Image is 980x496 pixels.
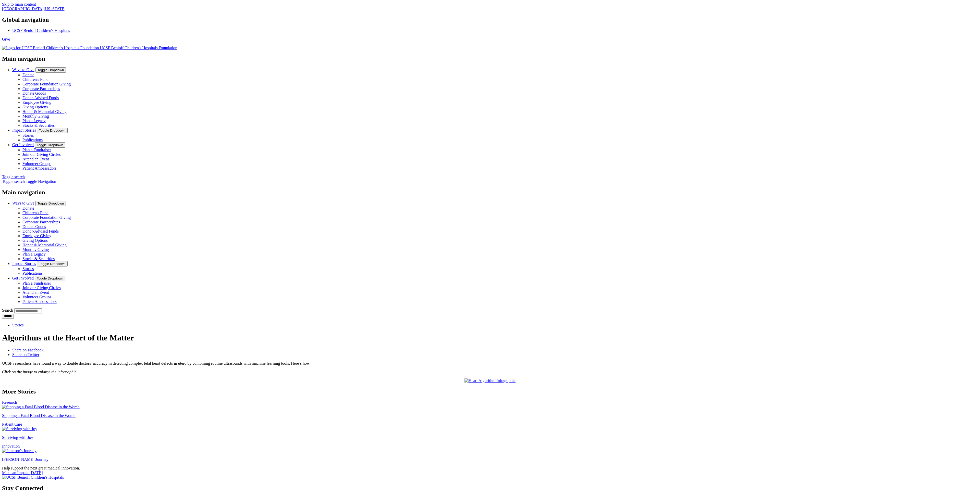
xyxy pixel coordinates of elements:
img: Logo for UCSF Benioff Children's Hospitals Foundation [2,46,99,50]
a: UCSF Benioff Children's Hospitals [12,28,70,33]
a: Plan a Fundraiser [22,281,51,285]
h2: Main navigation [2,55,978,62]
button: Toggle Dropdown [37,261,68,266]
span: Toggle search [2,175,25,179]
p: UCSF researchers have found a way to double doctors’ accuracy in detecting complex fetal heart de... [2,361,978,366]
img: Jameson's Journey [2,449,36,453]
img: UCSF Benioff Children's Hospitals [2,475,64,480]
a: Giving Options [22,238,48,243]
h2: Main navigation [2,189,978,196]
a: Get Involved [12,143,34,147]
a: Volunteer Groups [22,295,51,299]
a: Publications [22,271,43,275]
a: Ways to Give [12,201,34,205]
a: Attend an Event [22,290,49,295]
a: Monthly Giving [22,114,49,118]
a: Impact Stories [12,128,36,132]
img: Heart Algorithm Infographic [464,378,516,383]
button: Toggle Dropdown [35,201,66,206]
a: Impact Stories [12,261,36,266]
a: Patient Care Surviving with Joy Surviving with Joy [2,422,978,440]
a: Donate Goods [22,91,46,95]
button: Toggle Dropdown [37,128,68,133]
a: Patient Ambassadors [22,166,57,170]
a: Make an Impact [DATE] [2,470,43,475]
img: Surviving with Joy [2,427,37,431]
a: Plan a Legacy [22,119,46,123]
button: Toggle Dropdown [35,276,65,281]
div: Patient Care [2,422,978,427]
a: Employee Giving [22,234,51,238]
span: [PERSON_NAME] Journey [2,457,48,462]
div: Innovation [2,444,978,449]
a: Corporate Foundation Giving [22,215,71,220]
span: Surviving with Joy [2,435,33,440]
span: Toggle Navigation [26,179,56,184]
a: Get Involved [12,276,34,280]
a: [GEOGRAPHIC_DATA][US_STATE] [2,7,66,11]
label: Search [2,308,13,312]
a: Ways to Give [12,68,34,72]
a: Skip to main content [2,2,36,6]
a: Patient Ambassadors [22,299,57,304]
a: Join our Giving Circles [22,152,61,157]
a: UCSF Benioff Children's Hospitals Foundation [2,46,177,50]
a: Give [2,37,11,41]
h2: Global navigation [2,16,978,23]
a: Infographic [464,378,516,383]
a: Plan a Legacy [22,252,46,256]
a: Stories [22,266,34,271]
span: Algorithms at the Heart of the Matter [2,333,134,342]
a: Corporate Partnerships [22,220,60,224]
a: Join our Giving Circles [22,286,61,290]
a: Stocks & Securities [22,123,55,128]
a: Donate [22,206,34,210]
h2: Stay Connected [2,485,978,492]
a: Stories [22,133,34,137]
a: Stories [12,323,23,327]
a: Share on Twitter [12,352,39,357]
img: Stopping a Fatal Blood Disease in the Womb [2,405,80,409]
a: Innovation Jameson's Journey [PERSON_NAME] Journey [2,444,978,462]
h2: More Stories [2,388,978,395]
button: Toggle Dropdown [35,67,66,73]
a: Children's Fund [22,211,48,215]
a: Giving Options [22,105,48,109]
span: Toggle search [2,179,25,184]
a: Stocks & Securities [22,257,55,261]
a: Donor-Advised Funds [22,229,59,233]
a: Corporate Foundation Giving [22,82,71,86]
span: Stopping a Fatal Blood Disease in the Womb [2,413,76,418]
a: Donor-Advised Funds [22,96,59,100]
a: Monthly Giving [22,247,49,252]
em: Click on the image to enlarge the infographic [2,370,76,374]
a: Attend an Event [22,157,49,161]
a: Children's Fund [22,77,48,82]
a: Honor & Memorial Giving [22,243,67,247]
a: Corporate Partnerships [22,86,60,91]
a: Research Stopping a Fatal Blood Disease in the Womb Stopping a Fatal Blood Disease in the Womb [2,400,978,418]
div: Help support the next great medical innovation. [2,466,978,470]
span: UCSF Benioff Children's Hospitals Foundation [100,46,177,50]
a: Share on Facebook [12,348,44,352]
a: Plan a Fundraiser [22,148,51,152]
a: Employee Giving [22,100,51,105]
div: Research [2,400,978,405]
a: Donate Goods [22,224,46,229]
a: Volunteer Groups [22,161,51,166]
a: Honor & Memorial Giving [22,109,67,114]
a: Publications [22,138,43,142]
a: Donate [22,73,34,77]
button: Toggle Dropdown [35,142,65,148]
